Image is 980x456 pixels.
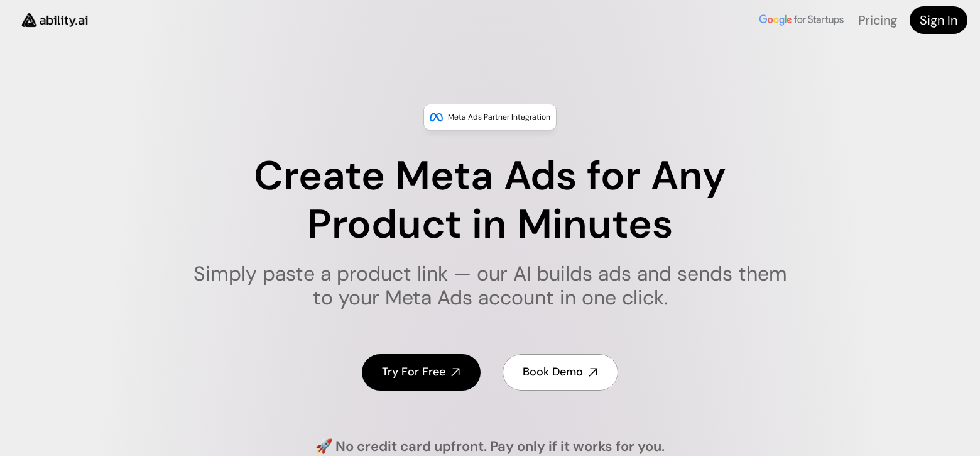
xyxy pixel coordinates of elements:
a: Try For Free [362,354,481,390]
a: Book Demo [503,354,618,390]
a: Pricing [858,12,897,28]
h1: Create Meta Ads for Any Product in Minutes [185,152,795,249]
h1: Simply paste a product link — our AI builds ads and sends them to your Meta Ads account in one cl... [185,262,795,310]
p: Meta Ads Partner Integration [448,111,550,123]
h4: Book Demo [523,364,583,380]
h4: Try For Free [382,364,445,380]
a: Sign In [910,6,967,34]
h4: Sign In [920,11,957,29]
